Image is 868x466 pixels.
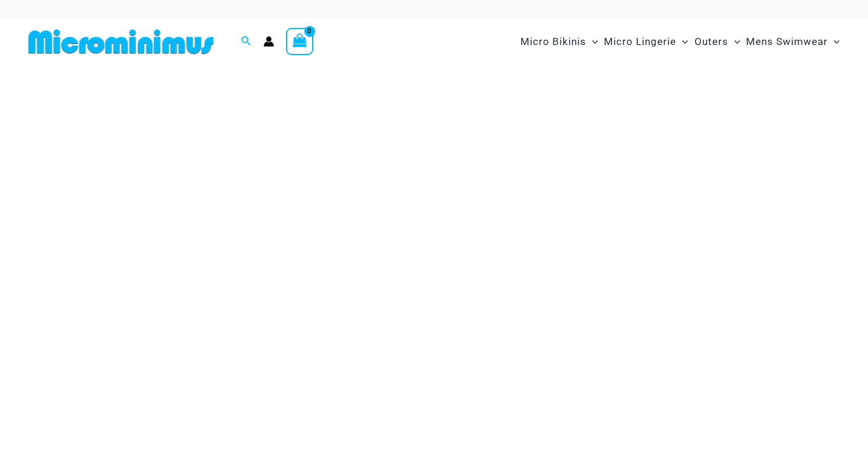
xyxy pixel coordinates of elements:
[263,36,274,47] a: Account icon link
[746,27,828,57] span: Mens Swimwear
[516,22,844,62] nav: Site Navigation
[586,27,598,57] span: Menu Toggle
[828,27,840,57] span: Menu Toggle
[520,27,586,57] span: Micro Bikinis
[695,27,728,57] span: Outers
[601,24,691,60] a: Micro LingerieMenu ToggleMenu Toggle
[676,27,688,57] span: Menu Toggle
[604,27,676,57] span: Micro Lingerie
[241,34,252,49] a: Search icon link
[692,24,743,60] a: OutersMenu ToggleMenu Toggle
[743,24,843,60] a: Mens SwimwearMenu ToggleMenu Toggle
[24,28,218,55] img: MM SHOP LOGO FLAT
[286,28,313,55] a: View Shopping Cart, empty
[517,24,601,60] a: Micro BikinisMenu ToggleMenu Toggle
[728,27,740,57] span: Menu Toggle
